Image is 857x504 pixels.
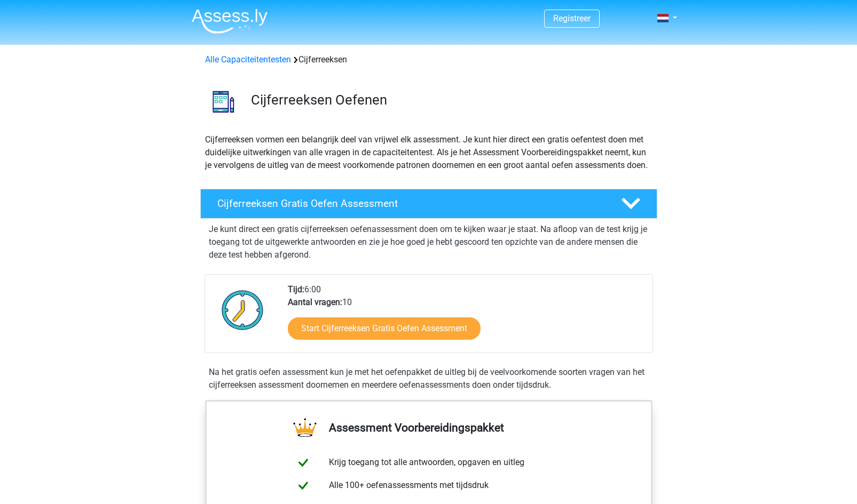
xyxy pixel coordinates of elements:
[205,54,291,65] a: Alle Capaciteitentesten
[280,283,652,353] div: 6:00 10
[288,284,304,294] b: Tijd:
[553,13,591,23] a: Registreer
[216,283,270,337] img: Klok
[201,79,246,124] img: cijferreeksen
[196,189,662,219] a: Cijferreeksen Gratis Oefen Assessment
[205,133,652,172] p: Cijferreeksen vormen een belangrijk deel van vrijwel elk assessment. Je kunt hier direct een grat...
[209,223,649,261] p: Je kunt direct een gratis cijferreeksen oefenassessment doen om te kijken waar je staat. Na afloo...
[251,92,649,108] h3: Cijferreeksen Oefenen
[201,53,657,66] div: Cijferreeksen
[288,297,342,307] b: Aantal vragen:
[192,9,268,34] img: Assessly
[217,197,604,210] h4: Cijferreeksen Gratis Oefen Assessment
[205,366,653,391] div: Na het gratis oefen assessment kun je met het oefenpakket de uitleg bij de veelvoorkomende soorte...
[288,317,481,340] a: Start Cijferreeksen Gratis Oefen Assessment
